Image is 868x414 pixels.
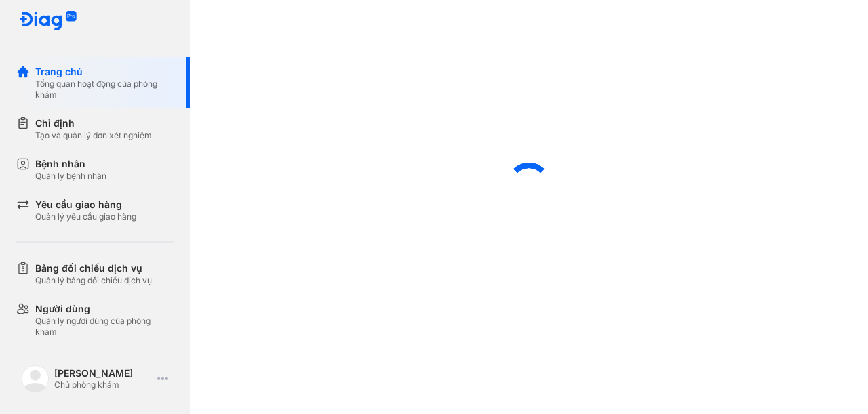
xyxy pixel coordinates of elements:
div: Quản lý bệnh nhân [35,171,106,182]
img: logo [22,365,49,392]
div: Người dùng [35,302,174,316]
img: logo [19,11,77,32]
div: Chủ phòng khám [54,379,152,390]
div: Yêu cầu giao hàng [35,198,136,211]
div: Tạo và quản lý đơn xét nghiệm [35,130,152,141]
div: Quản lý yêu cầu giao hàng [35,211,136,222]
div: Trang chủ [35,65,174,79]
div: [PERSON_NAME] [54,367,152,379]
div: Tổng quan hoạt động của phòng khám [35,79,174,100]
div: Bảng đối chiếu dịch vụ [35,262,152,275]
div: Chỉ định [35,117,152,130]
div: Quản lý người dùng của phòng khám [35,316,174,337]
div: Bệnh nhân [35,157,106,171]
div: Quản lý bảng đối chiếu dịch vụ [35,275,152,286]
